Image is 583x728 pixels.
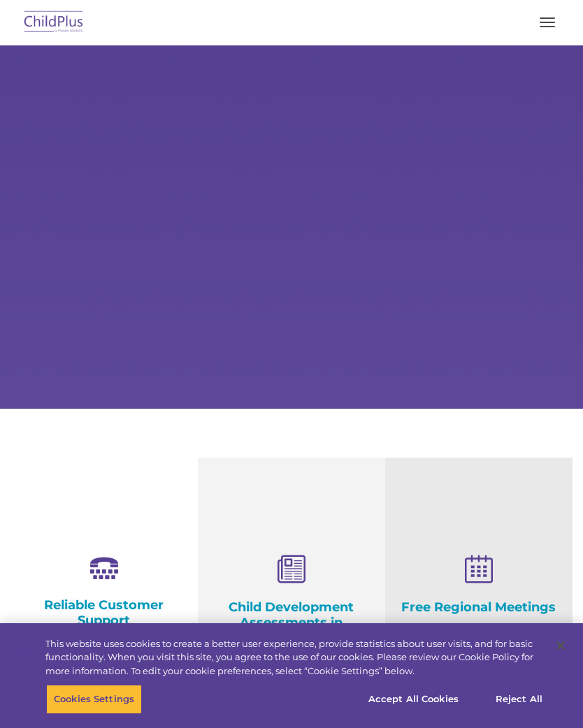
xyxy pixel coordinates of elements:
h4: Reliable Customer Support [21,597,187,628]
img: ChildPlus by Procare Solutions [21,6,87,39]
div: This website uses cookies to create a better user experience, provide statistics about user visit... [45,637,542,678]
h4: Free Regional Meetings [396,599,562,615]
h4: Child Development Assessments in ChildPlus [208,599,375,646]
button: Accept All Cookies [361,685,466,714]
button: Close [545,630,576,661]
button: Cookies Settings [46,685,142,714]
button: Reject All [475,685,563,714]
